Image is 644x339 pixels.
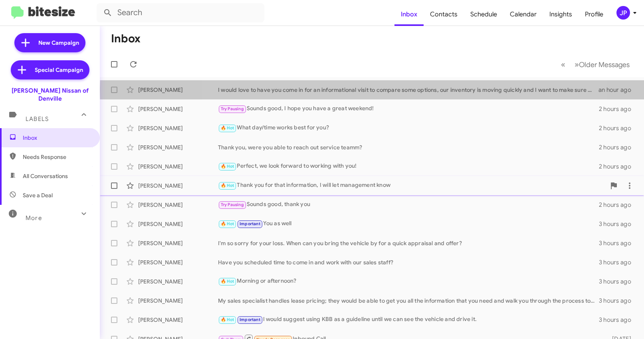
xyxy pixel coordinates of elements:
div: Thank you, were you able to reach out service teamm? [218,143,599,151]
div: [PERSON_NAME] [138,316,218,324]
div: My sales specialist handles lease pricing; they would be able to get you all the information that... [218,297,599,305]
div: [PERSON_NAME] [138,239,218,247]
span: New Campaign [38,39,79,47]
a: Contacts [424,3,464,26]
div: What day/time works best for you? [218,123,599,133]
div: [PERSON_NAME] [138,278,218,285]
div: 2 hours ago [599,163,638,170]
button: JP [610,6,635,20]
span: » [575,59,579,69]
div: 3 hours ago [599,278,638,285]
span: Special Campaign [35,66,83,74]
a: Insights [543,3,579,26]
span: Inbox [23,134,91,142]
div: 2 hours ago [599,124,638,132]
span: Try Pausing [221,202,244,207]
div: an hour ago [598,86,638,94]
span: More [26,214,42,222]
div: 3 hours ago [599,258,638,266]
span: 🔥 Hot [221,279,234,284]
div: JP [616,6,630,20]
nav: Page navigation example [557,56,634,73]
div: [PERSON_NAME] [138,163,218,170]
div: [PERSON_NAME] [138,201,218,209]
div: [PERSON_NAME] [138,86,218,94]
div: [PERSON_NAME] [138,182,218,190]
a: Calendar [503,3,543,26]
div: Sounds good, I hope you have a great weekend! [218,104,599,113]
a: Schedule [464,3,503,26]
div: [PERSON_NAME] [138,105,218,113]
a: Inbox [394,3,424,26]
div: I would suggest using KBB as a guideline until we can see the vehicle and drive it. [218,315,599,324]
div: [PERSON_NAME] [138,220,218,228]
span: 🔥 Hot [221,317,234,322]
div: Perfect, we look forward to working with you! [218,162,599,171]
span: 🔥 Hot [221,164,234,169]
div: 3 hours ago [599,239,638,247]
span: 🔥 Hot [221,221,234,226]
span: Important [240,221,260,226]
span: Labels [26,115,49,123]
div: I'm so sorry for your loss. When can you bring the vehicle by for a quick appraisal and offer? [218,239,599,247]
div: You as well [218,219,599,228]
h1: Inbox [111,32,141,45]
span: 🔥 Hot [221,183,234,188]
div: [PERSON_NAME] [138,258,218,266]
div: [PERSON_NAME] [138,143,218,151]
a: Profile [579,3,610,26]
div: 3 hours ago [599,316,638,324]
div: [PERSON_NAME] [138,297,218,305]
span: Save a Deal [23,191,53,199]
button: Previous [556,56,570,73]
span: Important [240,317,260,322]
span: 🔥 Hot [221,125,234,131]
span: « [561,59,565,69]
div: Sounds good, thank you [218,200,599,209]
input: Search [97,3,264,22]
div: 2 hours ago [599,143,638,151]
button: Next [570,56,634,73]
a: New Campaign [14,33,85,52]
div: 3 hours ago [599,297,638,305]
div: 3 hours ago [599,220,638,228]
a: Special Campaign [11,60,89,79]
span: All Conversations [23,172,68,180]
span: Older Messages [579,60,630,69]
div: 2 hours ago [599,201,638,209]
div: Have you scheduled time to come in and work with our sales staff? [218,258,599,266]
span: Try Pausing [221,106,244,111]
div: [PERSON_NAME] [138,124,218,132]
div: I would love to have you come in for an informational visit to compare some options, our inventor... [218,86,598,94]
span: Needs Response [23,153,91,161]
div: Morning or afternoon? [218,277,599,286]
div: Thank you for that information, I will let management know [218,181,606,190]
div: 2 hours ago [599,105,638,113]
